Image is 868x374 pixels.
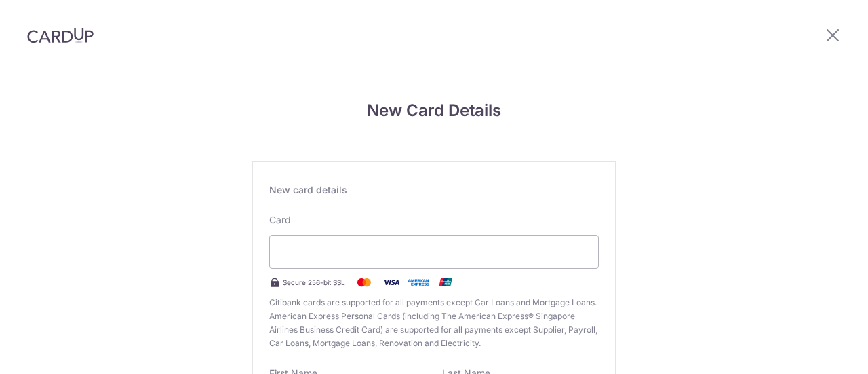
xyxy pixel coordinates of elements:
img: Visa [378,274,405,291]
iframe: Secure card payment input frame [281,244,587,260]
img: .alt.unionpay [432,274,459,291]
label: Card [269,213,291,227]
span: Secure 256-bit SSL [283,277,345,288]
h4: New Card Details [252,98,616,123]
img: CardUp [27,27,94,43]
img: Mastercard [351,274,378,291]
span: Citibank cards are supported for all payments except Car Loans and Mortgage Loans. American Expre... [269,296,599,350]
div: New card details [269,183,599,197]
img: .alt.amex [405,274,432,291]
